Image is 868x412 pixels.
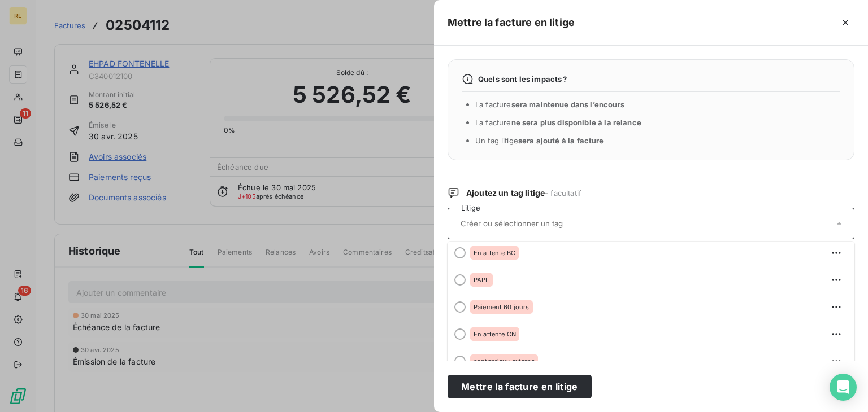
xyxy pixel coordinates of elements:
button: Mettre la facture en litige [448,375,592,398]
span: Ajoutez un tag litige [466,187,581,199]
span: sera ajouté à la facture [518,136,604,145]
span: En attente BC [474,249,515,256]
span: Paiement 60 jours [474,304,530,310]
span: La facture [475,118,641,127]
span: contentieux externe [474,358,535,365]
span: PAPL [474,277,489,283]
span: ne sera plus disponible à la relance [511,118,641,127]
span: Un tag litige [475,136,604,145]
span: Quels sont les impacts ? [478,74,567,84]
span: La facture [475,100,624,109]
span: - facultatif [545,189,581,198]
h5: Mettre la facture en litige [448,15,575,30]
span: sera maintenue dans l’encours [511,100,624,109]
span: En attente CN [474,331,516,338]
div: Open Intercom Messenger [830,374,857,401]
input: Créer ou sélectionner un tag [459,218,624,229]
